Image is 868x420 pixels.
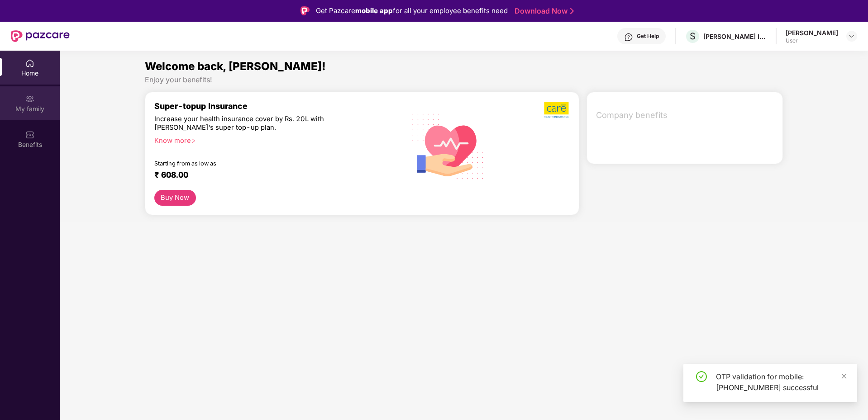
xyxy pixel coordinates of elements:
div: Know more [154,137,391,143]
strong: mobile app [355,6,393,15]
span: Company benefits [596,109,776,122]
a: Download Now [515,6,571,16]
img: svg+xml;base64,PHN2ZyBpZD0iRHJvcGRvd24tMzJ4MzIiIHhtbG5zPSJodHRwOi8vd3d3LnczLm9yZy8yMDAwL3N2ZyIgd2... [848,33,855,40]
div: Company benefits [591,104,783,127]
div: Increase your health insurance cover by Rs. 20L with [PERSON_NAME]’s super top-up plan. [154,115,358,132]
img: New Pazcare Logo [11,30,70,42]
div: Get Pazcare for all your employee benefits need [316,5,508,16]
img: svg+xml;base64,PHN2ZyBpZD0iSG9tZSIgeG1sbnM9Imh0dHA6Ly93d3cudzMub3JnLzIwMDAvc3ZnIiB3aWR0aD0iMjAiIG... [25,59,34,68]
img: b5dec4f62d2307b9de63beb79f102df3.png [544,101,570,118]
img: Logo [300,6,310,15]
button: Buy Now [154,190,196,206]
span: close [841,373,847,379]
span: Welcome back, [PERSON_NAME]! [145,60,326,73]
div: [PERSON_NAME] [786,28,838,37]
img: Stroke [570,6,574,16]
div: Super-topup Insurance [154,101,397,111]
div: User [786,37,838,44]
div: OTP validation for mobile: [PHONE_NUMBER] successful [716,371,846,393]
img: svg+xml;base64,PHN2ZyB3aWR0aD0iMjAiIGhlaWdodD0iMjAiIHZpZXdCb3g9IjAgMCAyMCAyMCIgZmlsbD0ibm9uZSIgeG... [25,94,34,104]
div: Starting from as low as [154,160,358,166]
div: ₹ 608.00 [154,170,388,181]
img: svg+xml;base64,PHN2ZyBpZD0iSGVscC0zMngzMiIgeG1sbnM9Imh0dHA6Ly93d3cudzMub3JnLzIwMDAvc3ZnIiB3aWR0aD... [624,33,633,42]
span: S [690,31,696,42]
span: right [191,138,196,143]
img: svg+xml;base64,PHN2ZyBpZD0iQmVuZWZpdHMiIHhtbG5zPSJodHRwOi8vd3d3LnczLm9yZy8yMDAwL3N2ZyIgd2lkdGg9Ij... [25,130,34,139]
img: svg+xml;base64,PHN2ZyB4bWxucz0iaHR0cDovL3d3dy53My5vcmcvMjAwMC9zdmciIHhtbG5zOnhsaW5rPSJodHRwOi8vd3... [405,102,491,189]
div: Enjoy your benefits! [145,75,783,85]
span: check-circle [696,371,707,382]
div: Get Help [637,33,659,40]
div: [PERSON_NAME] INFOSOLUTIONS PRIVATE LIMITED [703,32,767,41]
